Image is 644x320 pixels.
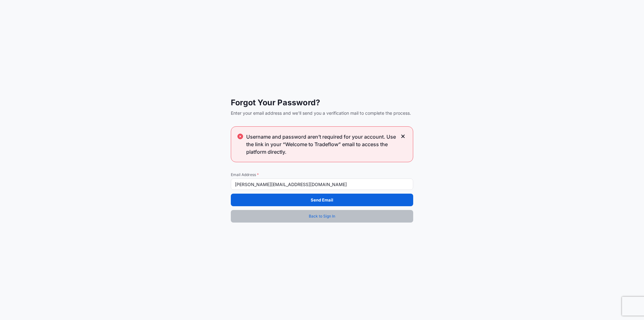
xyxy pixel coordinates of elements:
button: Send Email [231,194,413,206]
span: Back to Sign In [309,213,335,219]
span: Forgot Your Password? [231,97,413,108]
span: Username and password aren’t required for your account. Use the link in your “Welcome to Tradeflo... [246,133,397,156]
p: Send Email [311,197,333,203]
input: example@gmail.com [231,179,413,190]
a: Back to Sign In [231,210,413,223]
span: Email Address [231,172,413,177]
span: Enter your email address and we'll send you a verification mail to complete the process. [231,110,413,116]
